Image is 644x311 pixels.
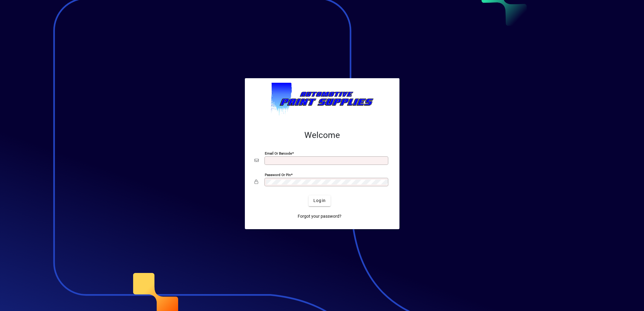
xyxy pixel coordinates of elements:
h2: Welcome [255,130,390,140]
a: Forgot your password? [295,211,344,222]
button: Login [309,195,331,206]
span: Forgot your password? [298,213,341,220]
span: Login [313,197,326,204]
mat-label: Password or Pin [265,172,291,177]
mat-label: Email or Barcode [265,151,292,155]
